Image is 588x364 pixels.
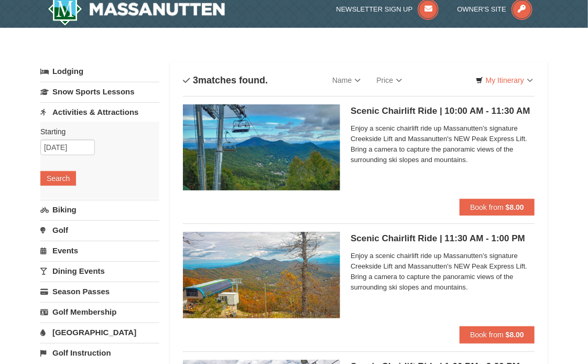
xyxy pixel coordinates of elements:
[324,70,368,91] a: Name
[40,302,159,322] a: Golf Membership
[460,326,535,343] button: Book from $8.00
[506,330,524,339] strong: $8.00
[40,82,159,101] a: Snow Sports Lessons
[469,72,540,88] a: My Itinerary
[470,330,504,339] span: Book from
[460,199,535,216] button: Book from $8.00
[40,220,159,240] a: Golf
[457,5,506,13] span: Owner's Site
[506,203,524,211] strong: $8.00
[369,70,410,91] a: Price
[193,75,198,85] span: 3
[40,102,159,122] a: Activities & Attractions
[336,5,413,13] span: Newsletter Sign Up
[40,200,159,219] a: Biking
[470,203,504,211] span: Book from
[183,75,268,85] h4: matches found.
[336,5,439,13] a: Newsletter Sign Up
[351,106,535,116] h5: Scenic Chairlift Ride | 10:00 AM - 11:30 AM
[40,282,159,301] a: Season Passes
[40,343,159,362] a: Golf Instruction
[183,232,340,318] img: 24896431-13-a88f1aaf.jpg
[40,126,151,137] label: Starting
[351,251,535,293] span: Enjoy a scenic chairlift ride up Massanutten’s signature Creekside Lift and Massanutten's NEW Pea...
[183,104,340,190] img: 24896431-1-a2e2611b.jpg
[40,171,76,186] button: Search
[40,241,159,260] a: Events
[40,62,159,81] a: Lodging
[40,323,159,342] a: [GEOGRAPHIC_DATA]
[40,261,159,281] a: Dining Events
[457,5,532,13] a: Owner's Site
[351,123,535,165] span: Enjoy a scenic chairlift ride up Massanutten’s signature Creekside Lift and Massanutten's NEW Pea...
[351,233,535,244] h5: Scenic Chairlift Ride | 11:30 AM - 1:00 PM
